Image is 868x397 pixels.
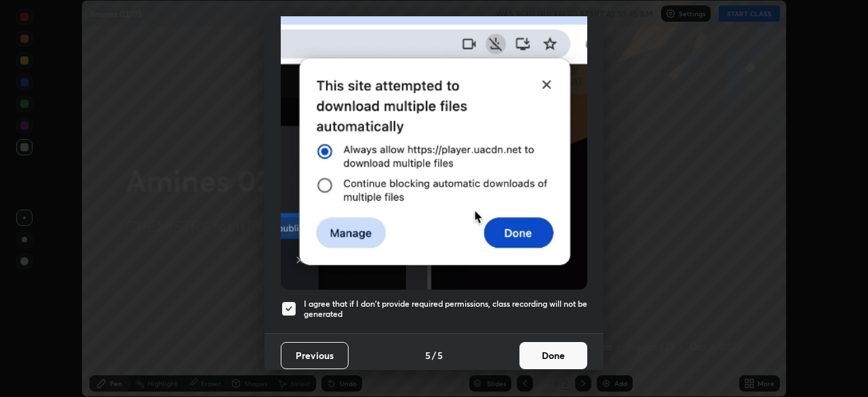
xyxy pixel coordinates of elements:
[432,348,436,362] h4: /
[281,342,349,369] button: Previous
[437,348,443,362] h4: 5
[304,299,587,320] h5: I agree that if I don't provide required permissions, class recording will not be generated
[519,342,587,369] button: Done
[425,348,431,362] h4: 5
